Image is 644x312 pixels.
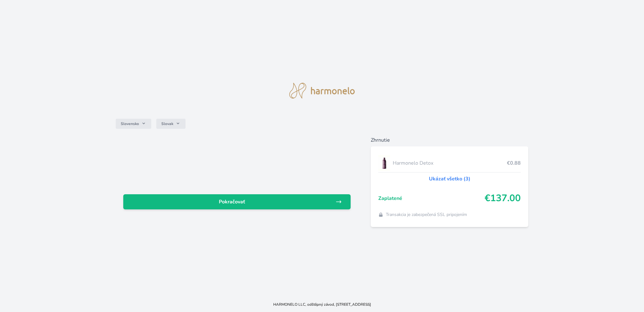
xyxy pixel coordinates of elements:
a: Pokračovať [123,194,351,209]
img: DETOX_se_stinem_x-lo.jpg [378,155,390,171]
span: €137.00 [485,193,521,204]
span: €0.88 [507,159,521,167]
span: Slovensko [121,121,139,126]
span: Pokračovať [128,198,336,206]
h6: Zhrnutie [371,136,528,144]
span: Zaplatené [378,195,485,202]
button: Slovensko [116,119,151,129]
a: Ukázať všetko (3) [429,175,470,183]
span: Slovak [161,121,173,126]
span: Transakcia je zabezpečená SSL pripojením [386,212,467,218]
button: Slovak [156,119,186,129]
span: Harmonelo Detox [393,159,507,167]
img: logo.svg [289,83,355,99]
